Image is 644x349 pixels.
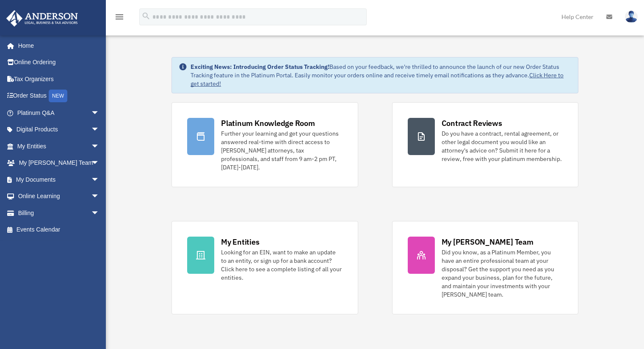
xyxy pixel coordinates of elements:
[221,118,315,128] div: Platinum Knowledge Room
[6,138,112,155] a: My Entitiesarrow_drop_down
[6,121,112,138] a: Digital Productsarrow_drop_down
[91,171,108,188] span: arrow_drop_down
[171,102,358,187] a: Platinum Knowledge Room Further your learning and get your questions answered real-time with dire...
[442,118,502,128] div: Contract Reviews
[49,90,67,102] div: NEW
[91,104,108,122] span: arrow_drop_down
[91,188,108,205] span: arrow_drop_down
[114,15,124,22] a: menu
[6,221,112,238] a: Events Calendar
[91,155,108,172] span: arrow_drop_down
[6,71,112,87] a: Tax Organizers
[6,54,112,71] a: Online Ordering
[91,138,108,155] span: arrow_drop_down
[91,204,108,222] span: arrow_drop_down
[114,12,124,22] i: menu
[6,155,112,172] a: My [PERSON_NAME] Teamarrow_drop_down
[442,129,563,163] div: Do you have a contract, rental agreement, or other legal document you would like an attorney's ad...
[6,37,108,54] a: Home
[141,11,151,21] i: search
[91,121,108,139] span: arrow_drop_down
[191,71,564,87] a: Click Here to get started!
[221,248,342,282] div: Looking for an EIN, want to make an update to an entity, or sign up for a bank account? Click her...
[6,171,112,188] a: My Documentsarrow_drop_down
[6,87,112,105] a: Order StatusNEW
[6,204,112,221] a: Billingarrow_drop_down
[221,129,342,172] div: Further your learning and get your questions answered real-time with direct access to [PERSON_NAM...
[171,221,358,314] a: My Entities Looking for an EIN, want to make an update to an entity, or sign up for a bank accoun...
[6,188,112,205] a: Online Learningarrow_drop_down
[191,63,571,88] div: Based on your feedback, we're thrilled to announce the launch of our new Order Status Tracking fe...
[442,248,563,299] div: Did you know, as a Platinum Member, you have an entire professional team at your disposal? Get th...
[6,104,112,121] a: Platinum Q&Aarrow_drop_down
[392,102,578,187] a: Contract Reviews Do you have a contract, rental agreement, or other legal document you would like...
[442,237,533,247] div: My [PERSON_NAME] Team
[221,237,259,247] div: My Entities
[4,10,80,27] img: Anderson Advisors Platinum Portal
[191,63,329,71] strong: Exciting News: Introducing Order Status Tracking!
[392,221,578,314] a: My [PERSON_NAME] Team Did you know, as a Platinum Member, you have an entire professional team at...
[625,11,638,23] img: User Pic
